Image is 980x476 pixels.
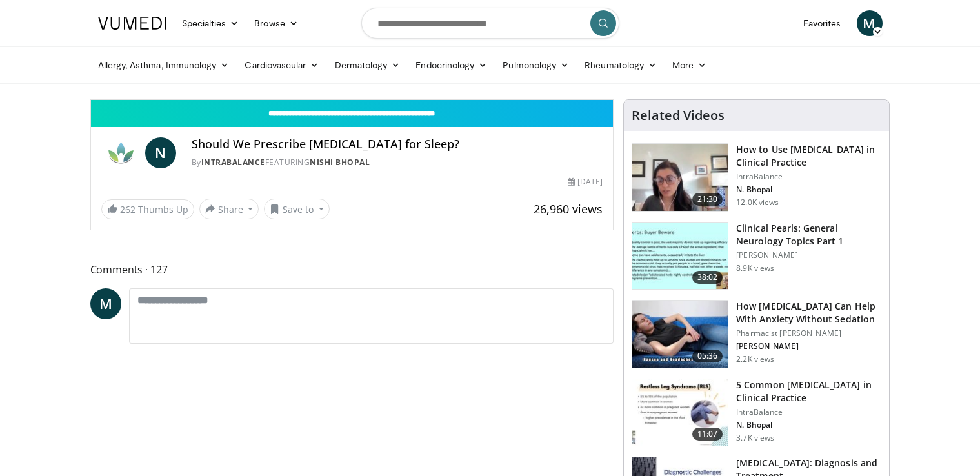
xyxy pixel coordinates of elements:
input: Search topics, interventions [361,8,619,39]
p: Pharmacist [PERSON_NAME] [736,328,881,339]
div: [DATE] [568,176,603,188]
a: N [145,137,176,168]
h4: Should We Prescribe [MEDICAL_DATA] for Sleep? [192,137,603,152]
a: Cardiovascular [237,52,326,78]
p: [PERSON_NAME] [736,341,881,352]
span: 05:36 [692,350,723,362]
h3: Clinical Pearls: General Neurology Topics Part 1 [736,222,881,248]
div: By FEATURING [192,157,603,168]
span: Comments 127 [90,261,614,278]
button: Share [199,199,259,219]
a: Dermatology [327,52,408,78]
span: 26,960 views [534,201,603,217]
a: More [665,52,714,78]
a: 11:07 5 Common [MEDICAL_DATA] in Clinical Practice IntraBalance N. Bhopal 3.7K views [632,379,881,447]
a: 21:30 How to Use [MEDICAL_DATA] in Clinical Practice IntraBalance N. Bhopal 12.0K views [632,143,881,212]
span: 262 [120,203,135,215]
img: 7bfe4765-2bdb-4a7e-8d24-83e30517bd33.150x105_q85_crop-smart_upscale.jpg [632,301,728,368]
img: 662646f3-24dc-48fd-91cb-7f13467e765c.150x105_q85_crop-smart_upscale.jpg [632,144,728,211]
h3: How to Use [MEDICAL_DATA] in Clinical Practice [736,143,881,169]
p: 8.9K views [736,263,774,273]
a: 05:36 How [MEDICAL_DATA] Can Help With Anxiety Without Sedation Pharmacist [PERSON_NAME] [PERSON_... [632,300,881,368]
p: N. Bhopal [736,184,881,195]
a: Endocrinology [408,52,495,78]
h4: Related Videos [632,108,725,123]
a: Browse [246,10,306,36]
span: 21:30 [692,193,723,206]
a: Allergy, Asthma, Immunology [90,52,237,78]
p: N. Bhopal [736,420,881,430]
a: IntraBalance [201,157,265,168]
span: 11:07 [692,428,723,441]
a: 38:02 Clinical Pearls: General Neurology Topics Part 1 [PERSON_NAME] 8.9K views [632,222,881,290]
p: IntraBalance [736,407,881,417]
img: e41a58fc-c8b3-4e06-accc-3dd0b2ae14cc.150x105_q85_crop-smart_upscale.jpg [632,379,728,446]
img: 91ec4e47-6cc3-4d45-a77d-be3eb23d61cb.150x105_q85_crop-smart_upscale.jpg [632,223,728,290]
img: VuMedi Logo [98,17,166,30]
a: Nishi Bhopal [310,157,370,168]
h3: 5 Common [MEDICAL_DATA] in Clinical Practice [736,379,881,404]
button: Save to [264,199,330,219]
img: IntraBalance [101,137,140,168]
h3: How [MEDICAL_DATA] Can Help With Anxiety Without Sedation [736,300,881,326]
a: Favorites [795,10,849,36]
a: 262 Thumbs Up [101,199,194,219]
span: 38:02 [692,271,723,284]
p: 2.2K views [736,354,774,364]
p: [PERSON_NAME] [736,250,881,261]
a: Rheumatology [577,52,665,78]
p: 12.0K views [736,197,779,208]
a: M [857,10,883,36]
p: 3.7K views [736,433,774,443]
a: Specialties [174,10,247,36]
a: M [90,288,121,319]
a: Pulmonology [495,52,577,78]
p: IntraBalance [736,172,881,182]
